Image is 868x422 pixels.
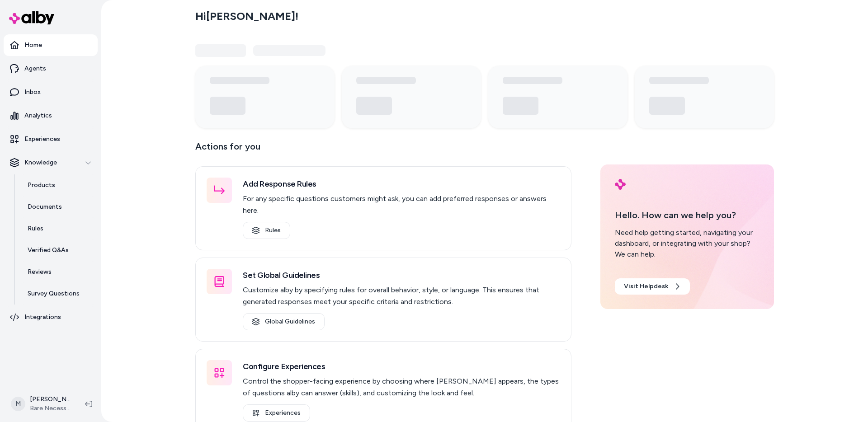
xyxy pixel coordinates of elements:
[243,284,560,308] p: Customize alby by specifying rules for overall behavior, style, or language. This ensures that ge...
[243,404,310,422] a: Experiences
[24,313,61,322] p: Integrations
[243,360,560,373] h3: Configure Experiences
[30,395,71,404] p: [PERSON_NAME]
[9,11,54,24] img: alby Logo
[19,218,98,239] a: Rules
[243,269,560,281] h3: Set Global Guidelines
[243,222,290,239] a: Rules
[195,139,571,161] p: Actions for you
[28,181,55,190] p: Products
[19,174,98,196] a: Products
[4,105,98,127] a: Analytics
[24,64,46,73] p: Agents
[28,224,43,233] p: Rules
[28,289,80,298] p: Survey Questions
[24,158,57,167] p: Knowledge
[24,88,41,97] p: Inbox
[4,306,98,328] a: Integrations
[19,196,98,218] a: Documents
[4,152,98,173] button: Knowledge
[19,283,98,305] a: Survey Questions
[195,9,298,23] h2: Hi [PERSON_NAME] !
[243,193,560,216] p: For any specific questions customers might ask, you can add preferred responses or answers here.
[4,81,98,103] a: Inbox
[243,178,560,190] h3: Add Response Rules
[28,267,52,277] p: Reviews
[19,261,98,283] a: Reviews
[615,278,690,295] a: Visit Helpdesk
[28,246,69,255] p: Verified Q&As
[30,404,71,413] span: Bare Necessities
[243,375,560,399] p: Control the shopper-facing experience by choosing where [PERSON_NAME] appears, the types of quest...
[4,128,98,150] a: Experiences
[5,389,78,418] button: M[PERSON_NAME]Bare Necessities
[615,208,759,222] p: Hello. How can we help you?
[24,111,52,120] p: Analytics
[11,397,25,411] span: M
[28,202,62,211] p: Documents
[19,239,98,261] a: Verified Q&As
[4,58,98,80] a: Agents
[24,135,60,144] p: Experiences
[4,34,98,56] a: Home
[243,313,325,330] a: Global Guidelines
[615,227,759,260] div: Need help getting started, navigating your dashboard, or integrating with your shop? We can help.
[24,41,42,50] p: Home
[615,179,626,190] img: alby Logo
